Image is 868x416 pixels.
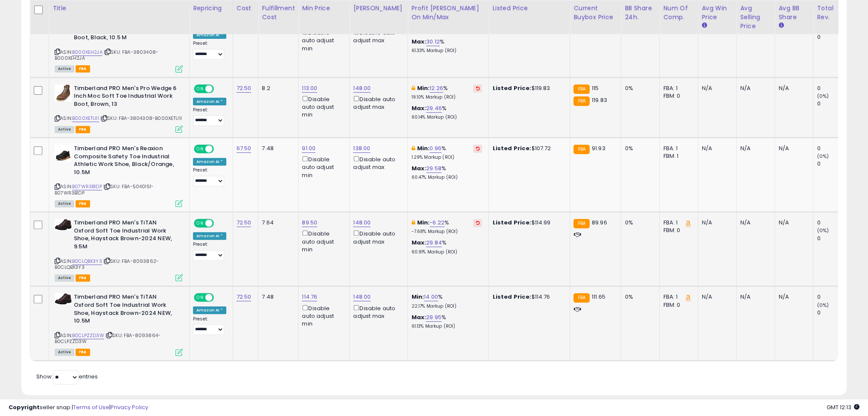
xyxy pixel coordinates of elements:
div: Avg BB Share [778,4,810,22]
b: Max: [411,313,426,321]
th: The percentage added to the cost of goods (COGS) that forms the calculator for Min & Max prices. [408,0,489,34]
div: Cost [237,4,255,13]
div: N/A [740,219,768,227]
span: 89.96 [592,218,607,227]
b: Min: [417,84,430,92]
div: N/A [778,219,807,227]
b: Min: [411,293,424,301]
i: Revert to store-level Min Markup [476,86,479,90]
b: Max: [411,38,426,46]
a: 138.00 [353,144,370,153]
div: 0 [817,309,851,317]
div: N/A [740,293,768,301]
div: 7.48 [262,293,292,301]
p: 61.13% Markup (ROI) [411,323,482,329]
div: ASIN: [55,18,183,72]
div: FBA: 1 [663,84,691,92]
a: 0.96 [430,144,441,153]
span: FBA [76,200,90,207]
span: 119.83 [592,96,607,104]
span: | SKU: FBA-8093864-B0CLPZZD3W [55,332,161,345]
div: Amazon AI * [193,158,226,166]
div: N/A [701,219,730,227]
i: This overrides the store level min markup for this listing [411,85,415,91]
i: Revert to store-level Min Markup [476,221,479,225]
small: (0%) [817,93,829,99]
div: N/A [778,293,807,301]
div: Disable auto adjust min [302,94,343,119]
p: 60.91% Markup (ROI) [411,249,482,255]
small: FBA [573,84,589,94]
b: Listed Price: [492,144,531,152]
div: FBM: 1 [663,152,691,160]
div: Disable auto adjust max [353,28,401,44]
div: 0 [817,33,851,41]
span: ON [195,145,205,153]
span: | SKU: FBA-3803408-B000XEH2JA [55,49,158,61]
span: FBA [76,65,90,73]
b: Timberland PRO Men's TiTAN Oxford Soft Toe Industrial Work Shoe, Haystack Brown-2024 NEW, 10.5M [74,293,178,327]
span: All listings currently available for purchase on Amazon [55,65,74,73]
a: 91.00 [302,144,316,153]
p: 60.47% Markup (ROI) [411,175,482,180]
b: Max: [411,164,426,172]
div: Avg Win Price [701,4,733,22]
div: Disable auto adjust min [302,229,343,253]
b: Min: [417,144,430,152]
a: 113.00 [302,84,317,93]
span: All listings currently available for purchase on Amazon [55,200,74,207]
div: seller snap | | [9,404,148,412]
div: N/A [701,145,730,152]
span: FBA [76,274,90,282]
p: 60.14% Markup (ROI) [411,114,482,120]
div: N/A [701,293,730,301]
b: Timberland PRO Men's Pro Wedge 6 Inch Moc Soft Toe Industrial Work Boot, Brown, 13 [74,84,178,111]
p: 19.10% Markup (ROI) [411,94,482,100]
a: 12.26 [430,84,443,93]
strong: Copyright [9,403,40,411]
small: FBA [573,96,589,106]
div: FBA: 1 [663,293,691,301]
div: 0 [817,160,851,168]
div: 0 [817,293,851,301]
div: % [411,165,482,180]
div: ASIN: [55,219,183,280]
i: This overrides the store level min markup for this listing [411,145,415,151]
span: All listings currently available for purchase on Amazon [55,126,74,133]
small: FBA [573,293,589,303]
span: 115 [592,84,599,92]
a: 114.76 [302,293,317,301]
div: Avg Selling Price [740,4,771,31]
div: 8.2 [262,84,292,92]
small: FBA [573,145,589,154]
div: 0 [817,219,851,227]
div: 0% [625,145,653,152]
img: 31hH2NPNRbL._SL40_.jpg [55,145,72,162]
div: 0 [817,100,851,108]
b: Timberland PRO Men's Reaxion Composite Safety Toe Industrial Athletic Work Shoe, Black/Orange, 10.5M [74,145,178,178]
b: Listed Price: [492,84,531,92]
span: OFF [213,294,226,301]
div: Preset: [193,167,226,186]
a: Privacy Policy [111,403,148,411]
div: Title [53,4,186,13]
img: 41LBrFqJnzL._SL40_.jpg [55,219,72,230]
div: N/A [778,145,807,152]
div: % [411,293,482,309]
div: Profit [PERSON_NAME] on Min/Max [411,4,485,22]
span: OFF [213,85,226,92]
div: N/A [701,84,730,92]
small: Avg BB Share. [778,22,783,29]
img: 41LBrFqJnzL._SL40_.jpg [55,293,72,305]
i: Revert to store-level Min Markup [476,146,479,151]
a: B000XEH2JA [72,49,102,56]
span: OFF [213,220,226,227]
div: ASIN: [55,84,183,132]
span: | SKU: FBA-3804308-B000XETU1I [100,115,182,122]
a: 14.00 [424,293,438,301]
div: % [411,145,482,160]
p: 1.29% Markup (ROI) [411,154,482,160]
span: 91.93 [592,144,605,152]
span: | SKU: FBA-8093862-B0CLQBX3Y3 [55,258,159,271]
div: Amazon AI * [193,98,226,105]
